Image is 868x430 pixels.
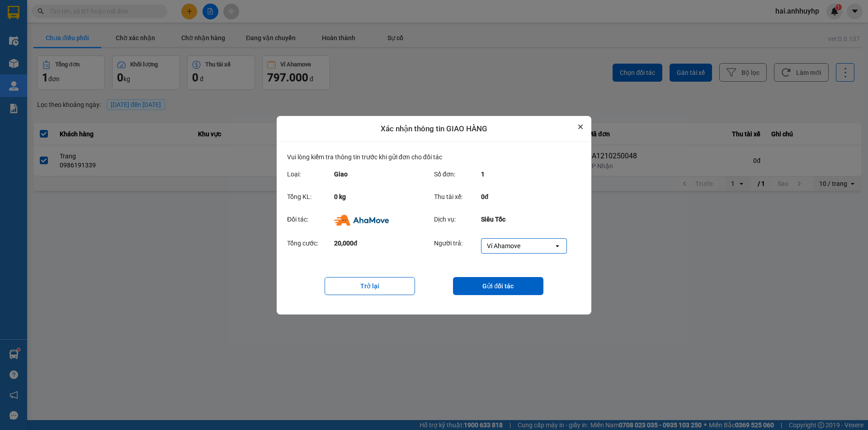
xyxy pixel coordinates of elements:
svg: open [554,242,561,250]
div: 1 [481,169,572,179]
div: Người trả: [434,238,481,254]
img: logo [4,36,50,82]
div: Tổng KL: [287,192,334,202]
div: Dịch vụ: [434,214,481,225]
button: Gửi đối tác [453,277,543,295]
div: 0 kg [334,192,425,202]
div: dialog [277,116,591,314]
div: Ví Ahamove [487,241,520,250]
div: Thu tài xế: [434,192,481,202]
button: Close [575,121,586,132]
div: Giao [334,169,425,179]
strong: CHUYỂN PHÁT NHANH VIP ANH HUY [56,7,124,37]
div: Số đơn: [434,169,481,179]
div: Loại: [287,169,334,179]
span: Chuyển phát nhanh: [GEOGRAPHIC_DATA] - [GEOGRAPHIC_DATA] [51,39,129,71]
div: Đối tác: [287,214,334,225]
button: Trở lại [325,277,415,295]
div: 20,000đ [334,238,425,254]
div: Siêu Tốc [481,214,572,225]
div: 0đ [481,192,572,202]
img: Ahamove [334,215,389,226]
div: Xác nhận thông tin GIAO HÀNG [277,116,591,142]
div: Tổng cước: [287,238,334,254]
div: Vui lòng kiểm tra thông tin trước khi gửi đơn cho đối tác [287,152,581,166]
